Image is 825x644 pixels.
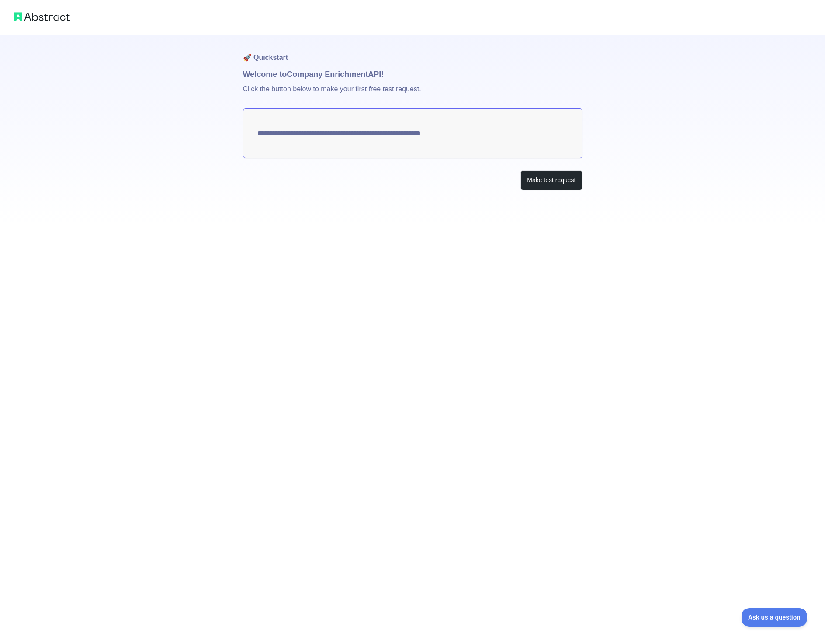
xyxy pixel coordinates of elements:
[243,68,582,80] h1: Welcome to Company Enrichment API!
[14,10,70,23] img: Abstract logo
[243,80,582,108] p: Click the button below to make your first free test request.
[742,608,808,627] iframe: Toggle Customer Support
[243,35,582,68] h1: 🚀 Quickstart
[520,170,582,190] button: Make test request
